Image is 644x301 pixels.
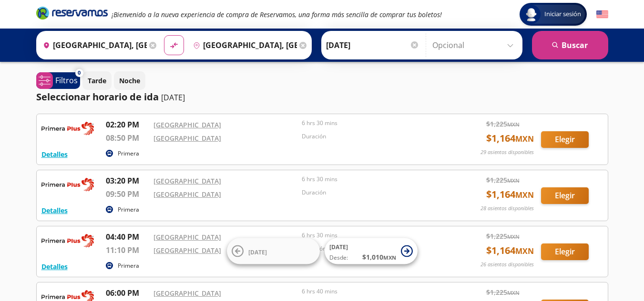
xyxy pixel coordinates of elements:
[486,243,534,258] span: $ 1,164
[153,233,221,242] a: [GEOGRAPHIC_DATA]
[41,262,68,272] button: Detalles
[41,205,68,215] button: Detalles
[302,175,446,184] p: 6 hrs 30 mins
[112,10,442,19] em: ¡Bienvenido a la nueva experiencia de compra de Reservamos, una forma más sencilla de comprar tus...
[302,287,446,296] p: 6 hrs 40 mins
[326,33,419,57] input: Elegir Fecha
[161,92,185,103] p: [DATE]
[302,119,446,127] p: 6 hrs 30 mins
[507,289,520,296] small: MXN
[36,6,108,23] a: Brand Logo
[106,287,149,299] p: 06:00 PM
[486,287,520,297] span: $ 1,225
[302,132,446,141] p: Duración
[507,177,520,184] small: MXN
[88,76,106,86] p: Tarde
[118,262,139,270] p: Primera
[118,149,139,158] p: Primera
[541,10,585,19] span: Iniciar sesión
[325,238,418,264] button: [DATE]Desde:$1,010MXN
[41,231,94,250] img: RESERVAMOS
[82,71,112,90] button: Tarde
[507,121,520,128] small: MXN
[39,33,147,57] input: Buscar Origen
[541,243,589,260] button: Elegir
[541,131,589,148] button: Elegir
[106,231,149,243] p: 04:40 PM
[515,190,534,200] small: MXN
[486,175,520,185] span: $ 1,225
[302,188,446,197] p: Duración
[153,289,221,298] a: [GEOGRAPHIC_DATA]
[486,131,534,146] span: $ 1,164
[153,246,221,255] a: [GEOGRAPHIC_DATA]
[106,188,149,200] p: 09:50 PM
[432,33,518,57] input: Opcional
[36,6,108,20] i: Brand Logo
[480,204,534,213] p: 28 asientos disponibles
[248,248,267,256] span: [DATE]
[118,205,139,214] p: Primera
[480,148,534,156] p: 29 asientos disponibles
[153,134,221,143] a: [GEOGRAPHIC_DATA]
[532,31,608,59] button: Buscar
[41,175,94,194] img: RESERVAMOS
[36,72,80,89] button: 0Filtros
[486,119,520,129] span: $ 1,225
[596,9,608,20] button: English
[329,243,348,251] span: [DATE]
[541,187,589,204] button: Elegir
[507,233,520,240] small: MXN
[515,134,534,144] small: MXN
[153,176,221,185] a: [GEOGRAPHIC_DATA]
[486,231,520,241] span: $ 1,225
[362,252,396,262] span: $ 1,010
[55,75,78,86] p: Filtros
[480,261,534,269] p: 26 asientos disponibles
[106,119,149,130] p: 02:20 PM
[41,119,94,138] img: RESERVAMOS
[106,175,149,186] p: 03:20 PM
[329,253,348,262] span: Desde:
[302,231,446,240] p: 6 hrs 30 mins
[106,244,149,256] p: 11:10 PM
[114,71,145,90] button: Noche
[153,190,221,199] a: [GEOGRAPHIC_DATA]
[41,149,68,159] button: Detalles
[153,120,221,129] a: [GEOGRAPHIC_DATA]
[119,76,140,86] p: Noche
[383,254,396,261] small: MXN
[78,69,81,77] span: 0
[486,187,534,202] span: $ 1,164
[515,246,534,256] small: MXN
[36,90,159,104] p: Seleccionar horario de ida
[106,132,149,144] p: 08:50 PM
[189,33,297,57] input: Buscar Destino
[227,238,320,264] button: [DATE]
